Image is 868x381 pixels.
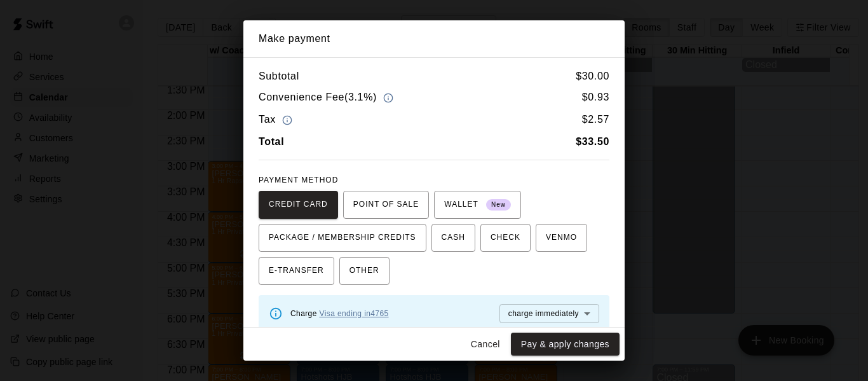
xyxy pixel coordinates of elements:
[259,111,295,128] h6: Tax
[444,195,511,215] span: WALLET
[259,89,397,106] h6: Convenience Fee ( 3.1% )
[431,224,475,252] button: CASH
[259,176,338,184] span: PAYMENT METHOD
[480,224,531,252] button: CHECK
[259,68,299,85] h6: Subtotal
[343,191,429,219] button: POINT OF SALE
[353,195,419,215] span: POINT OF SALE
[269,195,328,215] span: CREDIT CARD
[576,136,609,147] b: $ 33.50
[465,333,506,356] button: Cancel
[259,224,426,252] button: PACKAGE / MEMBERSHIP CREDITS
[508,309,579,318] span: charge immediately
[269,228,416,248] span: PACKAGE / MEMBERSHIP CREDITS
[536,224,587,252] button: VENMO
[486,197,511,214] span: New
[442,228,465,248] span: CASH
[320,309,389,318] a: Visa ending in 4765
[582,111,609,128] h6: $ 2.57
[259,191,338,219] button: CREDIT CARD
[546,228,577,248] span: VENMO
[582,89,609,106] h6: $ 0.93
[290,309,389,318] span: Charge
[349,261,379,281] span: OTHER
[243,20,625,57] h2: Make payment
[511,333,620,356] button: Pay & apply changes
[434,191,521,219] button: WALLET New
[259,257,334,285] button: E-TRANSFER
[576,68,609,85] h6: $ 30.00
[339,257,390,285] button: OTHER
[491,228,520,248] span: CHECK
[269,261,324,281] span: E-TRANSFER
[259,136,284,147] b: Total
